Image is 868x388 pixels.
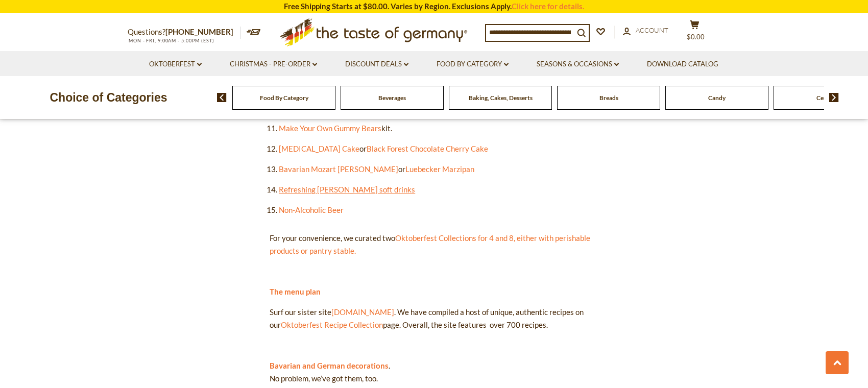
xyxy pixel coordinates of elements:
a: [DOMAIN_NAME] [331,307,394,317]
a: Breads [599,94,618,102]
a: Oktoberfest Recipe Collection [281,320,383,329]
a: Make Your Own Gummy Bears [279,124,381,133]
a: Click here for details. [512,2,584,11]
a: [PHONE_NUMBER] [165,27,233,36]
a: Baking, Cakes, Desserts [469,94,533,102]
a: Food By Category [260,94,308,102]
a: Account [623,25,668,36]
img: next arrow [829,93,839,102]
span: $0.00 [687,33,705,41]
a: Beverages [378,94,406,102]
a: The menu plan [270,287,321,296]
a: Bavarian Mozart [PERSON_NAME] [279,164,398,174]
a: Black Forest Chocolate Cherry Cake [367,144,488,153]
a: Discount Deals [345,59,408,70]
a: Download Catalog [647,59,718,70]
img: previous arrow [217,93,227,102]
a: Food By Category [437,59,509,70]
span: Account [636,26,668,34]
button: $0.00 [679,20,710,45]
a: Luebecker Marzipan [405,164,474,174]
a: Cereal [816,94,834,102]
li: kit. [279,122,598,135]
li: or [279,142,598,155]
p: Questions? [128,26,241,39]
li: or [279,163,598,176]
a: [MEDICAL_DATA] Cake [279,144,359,153]
p: Surf our sister site . We have compiled a host of unique, authentic recipes on our page. Overall,... [270,306,599,331]
a: Non-Alcoholic Beer [279,205,344,214]
a: Seasons & Occasions [537,59,619,70]
a: Refreshing [PERSON_NAME] soft drinks [279,185,415,194]
p: For your convenience, we curated two [270,232,599,257]
a: Candy [708,94,726,102]
a: Christmas - PRE-ORDER [230,59,317,70]
a: Bavarian and German decorations [270,361,389,370]
p: . No problem, we’ve got them, too. [270,359,599,385]
a: Oktoberfest Collections for 4 and 8, either with perishable products or pantry stable. [270,233,590,255]
span: MON - FRI, 9:00AM - 5:00PM (EST) [128,38,214,43]
a: Oktoberfest [149,59,202,70]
